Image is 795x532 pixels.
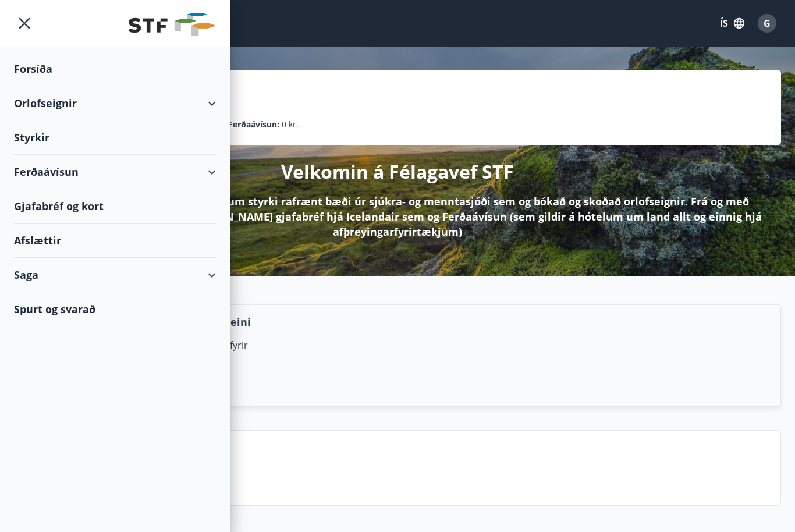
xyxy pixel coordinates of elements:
div: Spurt og svarað [14,292,216,326]
button: G [753,9,781,37]
div: Forsíða [14,52,216,86]
div: Saga [14,258,216,292]
div: Afslættir [14,224,216,258]
div: Gjafabréf og kort [14,189,216,224]
button: menu [14,13,35,34]
div: Styrkir [14,120,216,155]
p: Ferðaávísun : [228,118,279,131]
span: 0 kr. [282,118,299,131]
button: ÍS [714,13,751,34]
div: Ferðaávísun [14,155,216,189]
span: G [764,17,771,30]
div: Orlofseignir [14,86,216,120]
img: union_logo [129,13,216,36]
p: Velkomin á Félagavef STF [281,159,514,185]
p: Spurt og svarað [100,460,771,480]
p: Hér á Félagavefnum getur þú sótt um styrki rafrænt bæði úr sjúkra- og menntasjóði sem og bókað og... [33,194,762,239]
